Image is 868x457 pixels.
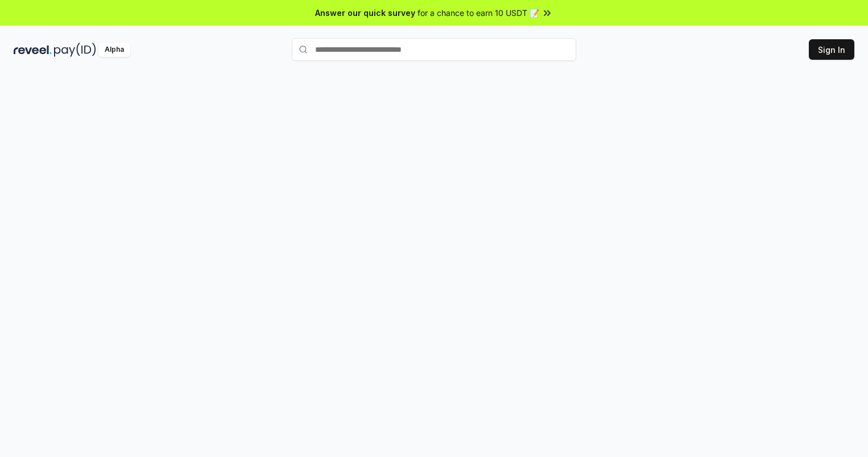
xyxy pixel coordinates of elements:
div: Alpha [98,43,130,57]
button: Sign In [809,39,854,60]
span: for a chance to earn 10 USDT 📝 [418,7,539,19]
span: Answer our quick survey [315,7,415,19]
img: reveel_dark [14,43,52,57]
img: pay_id [54,43,96,57]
